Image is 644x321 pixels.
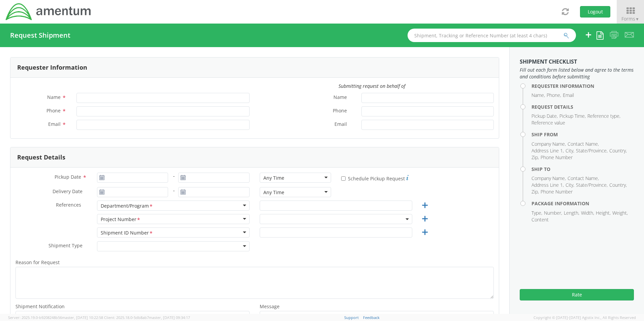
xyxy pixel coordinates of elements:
h4: Package Information [532,201,634,206]
li: Weight [612,210,628,216]
h3: Shipment Checklist [520,59,634,65]
li: Company Name [532,141,566,147]
h4: Ship From [532,132,634,137]
img: dyn-intl-logo-049831509241104b2a82.png [5,2,92,21]
h4: Request Shipment [10,32,70,39]
div: Any Time [263,189,284,196]
div: Department/Program [101,203,153,210]
input: Shipment, Tracking or Reference Number (at least 4 chars) [408,29,576,42]
li: Company Name [532,175,566,182]
h4: Requester Information [532,83,634,88]
li: Length [564,210,579,216]
li: Width [581,210,594,216]
span: Pickup Date [55,174,81,180]
span: Message [260,303,280,310]
li: City [566,182,574,188]
h4: Ship To [532,167,634,172]
li: State/Province [576,147,608,154]
li: Name [532,92,545,99]
li: State/Province [576,182,608,188]
input: Schedule Pickup Request [341,176,346,181]
span: ▼ [635,16,639,22]
li: Address Line 1 [532,182,564,188]
li: Phone Number [541,154,573,161]
span: Fill out each form listed below and agree to the terms and conditions before submitting [520,67,634,80]
a: Support [344,315,359,320]
li: Email [563,92,574,99]
span: Reason for Request [15,259,60,265]
button: Rate [520,289,634,300]
li: Content [532,216,549,223]
span: Shipment Notification [15,303,65,310]
span: master, [DATE] 09:34:17 [149,315,190,320]
div: Project Number [101,216,141,223]
span: References [56,202,81,208]
span: Phone [46,107,61,114]
li: Country [609,182,627,188]
span: Delivery Date [53,188,83,196]
a: Feedback [363,315,380,320]
i: Submitting request on behalf of [339,83,405,89]
li: Pickup Date [532,113,558,119]
li: Number [544,210,562,216]
button: Logout [580,6,610,17]
div: Shipment ID Number [101,229,153,237]
span: Forms [621,15,639,22]
li: City [566,147,574,154]
h3: Requester Information [17,64,87,71]
span: Phone [333,107,347,115]
li: Phone [547,92,561,99]
li: Contact Name [568,175,599,182]
li: Contact Name [568,141,599,147]
span: Email [48,121,61,127]
li: Zip [532,188,539,195]
h3: Request Details [17,154,65,161]
span: Email [334,121,347,129]
span: Copyright © [DATE]-[DATE] Agistix Inc., All Rights Reserved [534,315,636,320]
li: Reference type [587,113,620,119]
div: Any Time [263,175,284,181]
li: Type [532,210,542,216]
span: Shipment Type [49,242,83,250]
li: Reference value [532,119,565,126]
span: Name [47,94,61,100]
label: Schedule Pickup Request [341,174,409,182]
span: Server: 2025.19.0-b9208248b56 [8,315,103,320]
span: Name [333,94,347,102]
span: Client: 2025.18.0-5db8ab7 [104,315,190,320]
li: Country [609,147,627,154]
li: Address Line 1 [532,147,564,154]
span: master, [DATE] 10:22:58 [62,315,103,320]
li: Pickup Time [559,113,586,119]
h4: Request Details [532,104,634,109]
li: Phone Number [541,188,573,195]
li: Height [596,210,611,216]
li: Zip [532,154,539,161]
